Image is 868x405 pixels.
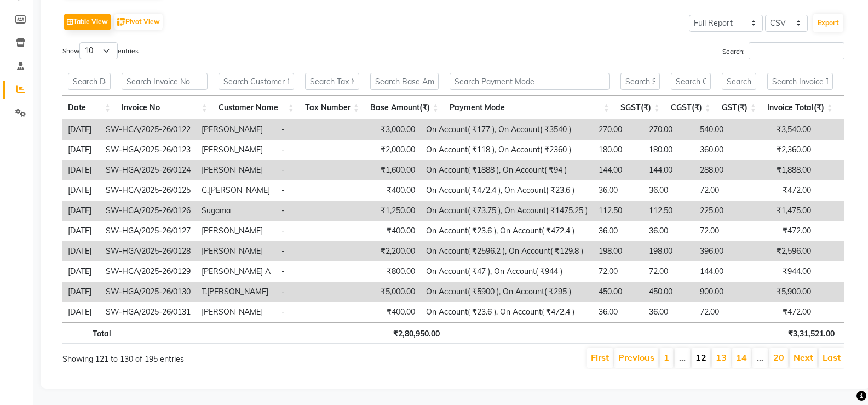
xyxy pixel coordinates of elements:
[100,282,196,302] td: SW-HGA/2025-26/0130
[643,261,694,282] td: 72.00
[694,302,740,322] td: 72.00
[694,140,740,160] td: 360.00
[764,322,840,344] th: ₹3,31,521.00
[722,42,844,59] label: Search:
[196,180,276,201] td: G.[PERSON_NAME]
[444,96,615,119] th: Payment Mode: activate to sort column ascending
[196,119,276,140] td: [PERSON_NAME]
[664,352,669,363] a: 1
[813,14,843,32] button: Export
[276,302,341,322] td: -
[740,160,817,180] td: ₹1,888.00
[100,201,196,221] td: SW-HGA/2025-26/0126
[593,180,643,201] td: 36.00
[196,221,276,241] td: [PERSON_NAME]
[213,96,300,119] th: Customer Name: activate to sort column ascending
[593,140,643,160] td: 180.00
[591,352,609,363] a: First
[767,73,833,90] input: Search Invoice Total(₹)
[276,140,341,160] td: -
[421,201,593,221] td: On Account( ₹73.75 ), On Account( ₹1475.25 )
[64,14,111,30] button: Table View
[643,160,694,180] td: 144.00
[116,96,213,119] th: Invoice No: activate to sort column ascending
[694,241,740,261] td: 396.00
[341,241,421,261] td: ₹2,200.00
[62,160,100,180] td: [DATE]
[196,201,276,221] td: Sugama
[114,14,163,30] button: Pivot View
[749,42,844,59] input: Search:
[740,140,817,160] td: ₹2,360.00
[62,180,100,201] td: [DATE]
[100,160,196,180] td: SW-HGA/2025-26/0124
[421,221,593,241] td: On Account( ₹23.6 ), On Account( ₹472.4 )
[62,302,100,322] td: [DATE]
[100,241,196,261] td: SW-HGA/2025-26/0128
[196,140,276,160] td: [PERSON_NAME]
[276,160,341,180] td: -
[62,282,100,302] td: [DATE]
[421,261,593,282] td: On Account( ₹47 ), On Account( ₹944 )
[62,42,139,59] label: Show entries
[722,73,756,90] input: Search GST(₹)
[694,160,740,180] td: 288.00
[694,261,740,282] td: 144.00
[421,180,593,201] td: On Account( ₹472.4 ), On Account( ₹23.6 )
[643,201,694,221] td: 112.50
[736,352,747,363] a: 14
[740,282,817,302] td: ₹5,900.00
[62,201,100,221] td: [DATE]
[219,73,294,90] input: Search Customer Name
[740,302,817,322] td: ₹472.00
[196,160,276,180] td: [PERSON_NAME]
[716,352,727,363] a: 13
[694,221,740,241] td: 72.00
[615,96,665,119] th: SGST(₹): activate to sort column ascending
[117,18,125,26] img: pivot.png
[196,241,276,261] td: [PERSON_NAME]
[196,261,276,282] td: [PERSON_NAME] A
[740,221,817,241] td: ₹472.00
[341,261,421,282] td: ₹800.00
[620,73,660,90] input: Search SGST(₹)
[122,73,208,90] input: Search Invoice No
[421,302,593,322] td: On Account( ₹23.6 ), On Account( ₹472.4 )
[276,221,341,241] td: -
[618,352,654,363] a: Previous
[694,180,740,201] td: 72.00
[643,241,694,261] td: 198.00
[450,73,610,90] input: Search Payment Mode
[773,352,784,363] a: 20
[341,302,421,322] td: ₹400.00
[593,261,643,282] td: 72.00
[593,221,643,241] td: 36.00
[421,241,593,261] td: On Account( ₹2596.2 ), On Account( ₹129.8 )
[370,73,439,90] input: Search Base Amount(₹)
[740,201,817,221] td: ₹1,475.00
[671,73,711,90] input: Search CGST(₹)
[593,282,643,302] td: 450.00
[643,302,694,322] td: 36.00
[276,261,341,282] td: -
[694,119,740,140] td: 540.00
[100,221,196,241] td: SW-HGA/2025-26/0127
[593,241,643,261] td: 198.00
[62,119,100,140] td: [DATE]
[823,352,841,363] a: Last
[740,261,817,282] td: ₹944.00
[421,119,593,140] td: On Account( ₹177 ), On Account( ₹3540 )
[341,221,421,241] td: ₹400.00
[716,96,762,119] th: GST(₹): activate to sort column ascending
[593,160,643,180] td: 144.00
[643,180,694,201] td: 36.00
[62,347,379,365] div: Showing 121 to 130 of 195 entries
[100,302,196,322] td: SW-HGA/2025-26/0131
[762,96,838,119] th: Invoice Total(₹): activate to sort column ascending
[276,119,341,140] td: -
[100,140,196,160] td: SW-HGA/2025-26/0123
[62,140,100,160] td: [DATE]
[341,140,421,160] td: ₹2,000.00
[300,96,365,119] th: Tax Number: activate to sort column ascending
[593,119,643,140] td: 270.00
